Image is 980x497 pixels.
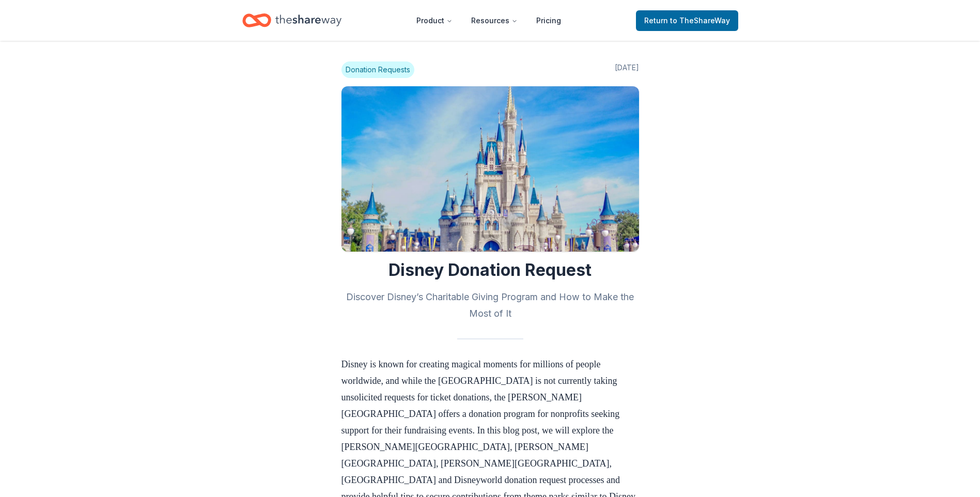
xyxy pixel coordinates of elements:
span: Donation Requests [341,61,414,78]
nav: Main [408,8,569,33]
a: Home [242,8,341,33]
h2: Discover Disney’s Charitable Giving Program and How to Make the Most of It [341,289,639,322]
h1: Disney Donation Request [341,260,639,281]
span: Return [644,14,730,27]
button: Resources [463,10,526,31]
button: Product [408,10,461,31]
span: to TheShareWay [670,16,730,25]
img: Image for Disney Donation Request [341,86,639,252]
a: Pricing [528,10,569,31]
a: Returnto TheShareWay [636,10,738,31]
span: [DATE] [615,61,639,78]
